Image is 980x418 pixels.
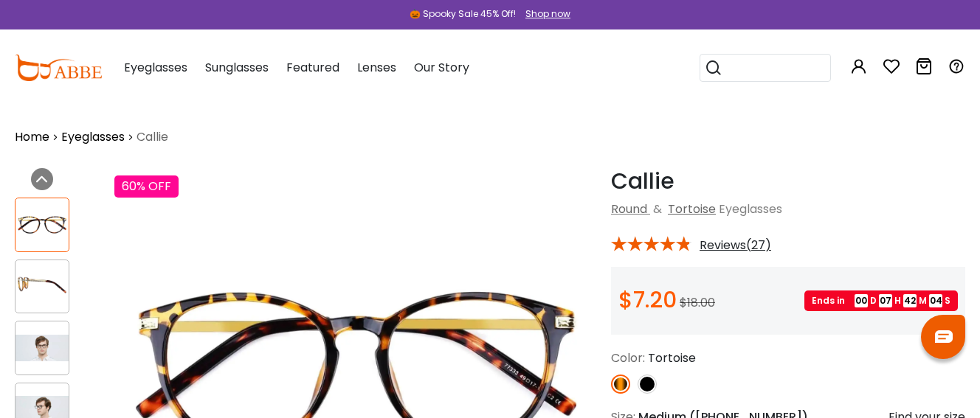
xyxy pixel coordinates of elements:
div: 60% OFF [114,175,179,198]
span: Ends in [812,294,852,307]
span: Callie [137,128,168,146]
div: Shop now [525,7,570,21]
span: & [650,201,665,217]
span: Lenses [357,59,396,76]
img: chat [935,330,953,343]
a: Round [611,201,647,217]
h1: Callie [611,168,965,195]
span: 07 [879,294,892,307]
img: abbeglasses.com [15,55,102,81]
a: Eyeglasses [61,128,125,146]
span: 42 [903,294,917,307]
span: $18.00 [680,294,715,311]
span: Sunglasses [205,59,269,76]
div: 🎃 Spooky Sale 45% Off! [410,7,516,21]
img: Callie Tortoise Combination Eyeglasses , UniversalBridgeFit Frames from ABBE Glasses [15,273,69,299]
a: Home [15,128,49,146]
span: $7.20 [618,284,677,316]
span: D [870,294,877,307]
span: H [894,294,901,307]
span: Eyeglasses [719,201,782,217]
span: 00 [855,294,868,307]
img: Callie Tortoise Combination Eyeglasses , UniversalBridgeFit Frames from ABBE Glasses [15,335,69,361]
span: Tortoise [648,349,696,366]
span: S [945,294,950,307]
span: Eyeglasses [124,59,187,76]
a: Shop now [518,7,570,20]
span: Our Story [414,59,469,76]
span: Reviews(27) [700,239,771,252]
span: Featured [286,59,339,76]
span: M [919,294,927,307]
span: 04 [929,294,942,307]
span: Color: [611,349,645,366]
a: Tortoise [668,201,716,217]
img: Callie Tortoise Combination Eyeglasses , UniversalBridgeFit Frames from ABBE Glasses [15,212,69,238]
